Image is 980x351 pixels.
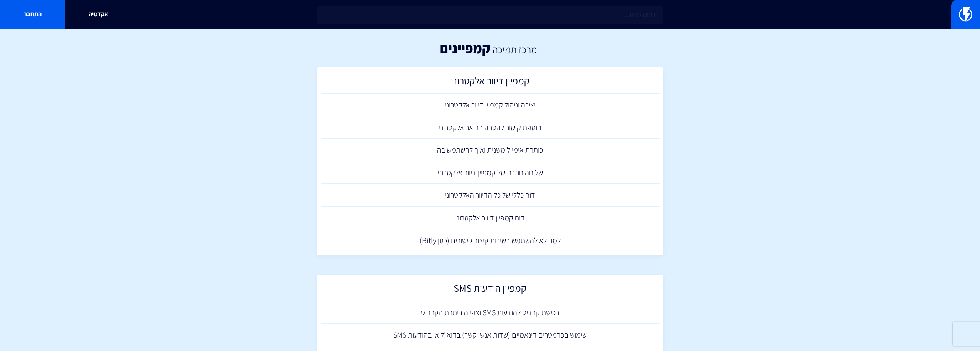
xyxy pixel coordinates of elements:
[321,301,660,324] a: רכישת קרדיט להודעות SMS וצפייה ביתרת הקרדיט
[493,43,537,56] a: מרכז תמיכה
[321,139,660,161] a: כותרת אימייל משנית ואיך להשתמש בה
[321,71,660,94] a: קמפיין דיוור אלקטרוני
[325,282,656,297] h2: קמפיין הודעות SMS
[321,207,660,229] a: דוח קמפיין דיוור אלקטרוני
[321,94,660,116] a: יצירה וניהול קמפיין דיוור אלקטרוני
[321,229,660,252] a: למה לא להשתמש בשירות קיצור קישורים (כגון Bitly)
[321,279,660,301] a: קמפיין הודעות SMS
[440,40,491,56] h1: קמפיינים
[321,161,660,184] a: שליחה חוזרת של קמפיין דיוור אלקטרוני
[321,184,660,207] a: דוח כללי של כל הדיוור האלקטרוני
[321,116,660,139] a: הוספת קישור להסרה בדואר אלקטרוני
[317,6,663,24] input: חיפוש מהיר...
[325,75,656,90] h2: קמפיין דיוור אלקטרוני
[321,324,660,346] a: שימוש בפרמטרים דינאמיים (שדות אנשי קשר) בדוא"ל או בהודעות SMS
